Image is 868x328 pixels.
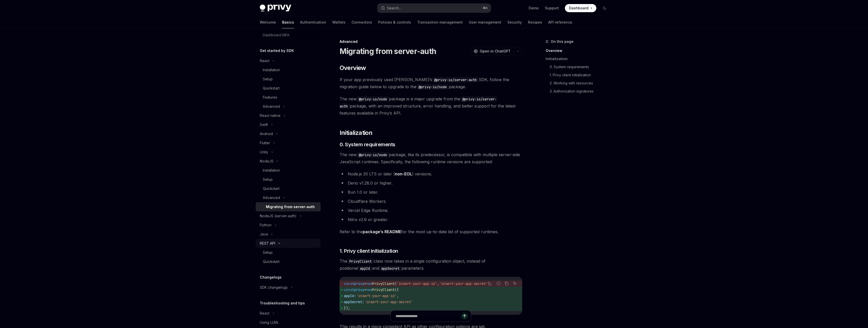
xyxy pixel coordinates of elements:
[340,258,522,272] span: The class now takes in a single configuration object, instead of positional and parameters.
[366,281,372,286] span: new
[256,166,321,175] a: Installation
[260,284,288,290] div: SDK changelogs
[372,287,395,292] span: PrivyClient
[263,186,280,192] div: Quickstart
[340,129,373,137] span: Initialization
[600,4,608,12] button: Toggle dark mode
[263,167,280,173] div: Installation
[340,216,522,223] li: Nitro v2.6 or greater.
[340,170,522,177] li: Node.js 20 LTS or later ( ) versions.
[263,249,273,256] div: Setup
[256,202,321,211] a: Migrating from server-auth
[395,281,397,286] span: (
[260,319,279,325] div: Using LLMs
[480,49,511,54] span: Open in ChatGPT
[344,306,350,310] span: });
[470,47,514,56] button: Open in ChatGPT
[356,294,397,298] span: 'insert-your-app-id'
[378,16,411,28] a: Policies & controls
[357,96,389,102] code: @privy-io/node
[550,87,613,95] a: 3. Authorization signatures
[387,5,401,11] div: Search...
[260,5,291,12] img: dark logo
[363,229,401,234] a: package’s README
[344,294,356,298] span: appId:
[551,39,574,45] span: On this page
[263,176,273,183] div: Setup
[354,287,364,292] span: privy
[397,281,437,286] span: 'insert-your-app-id'
[260,48,294,54] h5: Get started by SDK
[260,158,273,164] div: NodeJS
[397,294,399,298] span: ,
[357,152,389,158] code: @privy-io/node
[565,4,596,12] a: Dashboard
[282,16,294,28] a: Basics
[461,313,468,320] button: Send message
[352,16,372,28] a: Connectors
[439,281,488,286] span: 'insert-your-app-secret'
[546,55,613,63] a: Initialization
[340,198,522,205] li: Cloudflare Workers.
[511,280,518,287] button: Ask AI
[550,71,613,79] a: 1. Privy client initialization
[260,16,276,28] a: Welcome
[358,266,372,271] code: appId
[432,77,479,83] code: @privy-io/server-auth
[469,16,501,28] a: User management
[569,6,588,11] span: Dashboard
[366,287,372,292] span: new
[260,113,281,119] div: React native
[483,6,488,10] span: ⌘ K
[340,207,522,214] li: Vercel Edge Runtime.
[416,84,449,90] code: @privy-io/node
[545,6,559,11] a: Support
[364,287,366,292] span: =
[260,310,269,316] div: React
[395,287,399,292] span: ({
[256,248,321,257] a: Setup
[260,149,268,155] div: Unity
[340,64,366,72] span: Overview
[256,65,321,75] a: Installation
[266,204,315,210] div: Migrating from server-auth
[256,75,321,84] a: Setup
[372,281,395,286] span: PrivyClient
[256,184,321,193] a: Quickstart
[347,259,374,264] code: PrivyClient
[300,16,326,28] a: Authentication
[260,58,269,64] div: React
[256,318,321,327] a: Using LLMs
[340,228,522,235] span: Refer to the for the most up-to-date list of supported runtimes.
[260,122,268,128] div: Swift
[260,213,297,219] div: NodeJS (server-auth)
[395,171,412,177] a: non-EOL
[344,287,354,292] span: const
[344,300,364,304] span: appSecret:
[256,175,321,184] a: Setup
[546,47,613,55] a: Overview
[332,16,345,28] a: Wallets
[340,179,522,187] li: Deno v1.28.0 or higher.
[260,222,271,228] div: Python
[260,231,268,237] div: Java
[340,141,395,148] span: 0. System requirements
[529,6,539,11] a: Demo
[340,95,522,117] span: The new package is a major upgrade from the package, with an improved structure, error handling, ...
[263,67,280,73] div: Installation
[256,84,321,93] a: Quickstart
[260,300,305,306] h5: Troubleshooting and tips
[488,281,492,286] span: );
[340,47,436,56] h1: Migrating from server-auth
[340,247,398,254] span: 1. Privy client initialization
[263,259,280,265] div: Quickstart
[260,240,275,246] div: REST API
[507,16,522,28] a: Security
[344,281,354,286] span: const
[495,280,502,287] button: Report incorrect code
[340,151,522,165] span: The new package, like its predecessor, is compatible with multiple server-side JavaScript runtime...
[263,94,277,100] div: Features
[263,103,280,110] div: Advanced
[263,76,273,82] div: Setup
[364,281,366,286] span: =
